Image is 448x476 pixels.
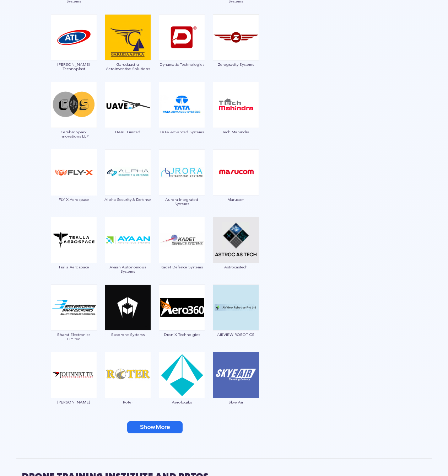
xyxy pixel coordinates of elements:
a: Ayaan Autonomous Systems [104,236,151,273]
img: ic_tsalla.png [51,217,97,263]
a: Aurora Integrated Systems [158,169,205,206]
span: UAVE Limited [104,130,151,134]
img: ic_aero360.png [159,284,205,331]
img: ic_johnnette.png [51,352,97,398]
img: ic_techmahindra.png [213,82,259,128]
a: CerebroSpark Innovations LLP [50,101,97,138]
span: Zerogravity Systems [212,62,259,66]
img: ic_anjanitechnoplast.png [51,14,97,60]
img: img_skye.png [213,352,259,398]
img: ic_apiroter.png [105,352,151,398]
img: ic_dynamatic.png [159,14,205,60]
img: ic_cerebospark.png [51,82,97,128]
img: ic_aurora.png [159,149,205,196]
img: img_flyx.png [51,149,97,196]
img: img_airview.png [213,284,259,331]
a: Marucom [212,169,259,202]
a: Dynamatic Technologies [158,34,205,66]
span: Tech Mahindra [212,130,259,134]
a: DroniX Technolgies [158,304,205,337]
img: ic_zerogravity.png [213,14,259,60]
a: Astrocastech [212,236,259,269]
span: Aerologiks [158,400,205,404]
img: ic_astrocastech.png [213,217,259,263]
img: ic_uave.png [105,82,151,128]
span: Alpha Security & Defense [104,197,151,202]
a: Exodrone Systems [104,304,151,337]
a: FLY-X Aerospace [50,169,97,202]
img: ic_tata.png [159,82,205,128]
a: Tech Mahindra [212,101,259,134]
span: TATA Advanced Systems [158,130,205,134]
span: Marucom [212,197,259,202]
span: [PERSON_NAME] Technoplast [50,62,97,71]
span: [PERSON_NAME] [50,400,97,404]
a: Bharat Electronics Limited [50,304,97,341]
span: Astrocastech [212,265,259,269]
a: Skye Air [212,371,259,404]
span: AIRVIEW ROBOTICS [212,332,259,337]
span: DroniX Technolgies [158,332,205,337]
span: Tsalla Aerospace [50,265,97,269]
img: ic_ayaan.png [105,217,151,263]
a: [PERSON_NAME] [50,371,97,404]
a: Tsalla Aerospace [50,236,97,269]
span: Skye Air [212,400,259,404]
a: AIRVIEW ROBOTICS [212,304,259,337]
a: Zerogravity Systems [212,34,259,66]
span: Dynamatic Technologies [158,62,205,66]
img: ic_garudaastra.png [105,14,151,60]
span: CerebroSpark Innovations LLP [50,130,97,138]
img: ic_aerologiks.png [159,352,205,398]
img: img_marucom.png [213,149,259,196]
a: Aerologiks [158,371,205,404]
span: FLY-X Aerospace [50,197,97,202]
span: Aurora Integrated Systems [158,197,205,206]
span: Garudaastra Aeroinventive Solutions [104,62,151,71]
a: [PERSON_NAME] Technoplast [50,34,97,71]
span: Roter [104,400,151,404]
img: img_exodrone.png [105,284,151,331]
img: ic_kadet.png [159,217,205,263]
img: ic_bharatelectronics.png [51,284,97,331]
a: TATA Advanced Systems [158,101,205,134]
button: Show More [127,421,183,433]
a: UAVE Limited [104,101,151,134]
span: Bharat Electronics Limited [50,332,97,341]
a: Garudaastra Aeroinventive Solutions [104,34,151,71]
span: Ayaan Autonomous Systems [104,265,151,273]
a: Kadet Defence Systems [158,236,205,269]
span: Exodrone Systems [104,332,151,337]
a: Alpha Security & Defense [104,169,151,202]
span: Kadet Defence Systems [158,265,205,269]
img: ic_alphasecurity.png [105,149,151,196]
